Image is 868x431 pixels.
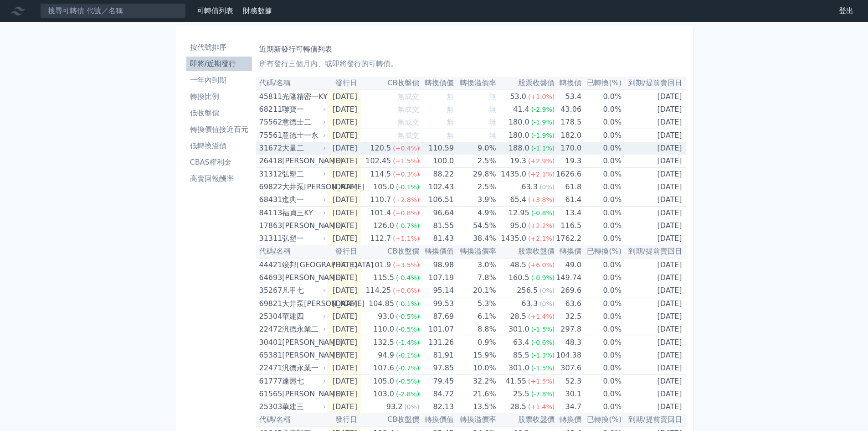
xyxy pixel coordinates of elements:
[259,44,682,55] h1: 近期新發行可轉債列表
[621,155,685,168] td: [DATE]
[376,310,396,323] div: 93.0
[508,310,528,323] div: 28.5
[419,219,454,232] td: 81.55
[581,90,621,103] td: 0.0%
[555,219,581,232] td: 116.5
[259,90,280,103] div: 45811
[539,183,555,191] span: (0%)
[393,145,419,152] span: (+0.4%)
[555,181,581,193] td: 61.8
[581,232,621,245] td: 0.0%
[396,352,420,359] span: (-0.1%)
[376,349,396,362] div: 94.9
[419,232,454,245] td: 81.43
[282,142,324,155] div: 大量二
[419,168,454,181] td: 88.22
[40,3,186,19] input: 搜尋可轉債 代號／名稱
[327,155,361,168] td: [DATE]
[454,349,496,362] td: 15.9%
[581,323,621,336] td: 0.0%
[555,297,581,311] td: 63.6
[555,155,581,168] td: 19.3
[397,131,419,140] span: 無成交
[282,207,324,219] div: 福貞三KY
[259,362,280,374] div: 22471
[259,168,280,181] div: 31312
[581,193,621,207] td: 0.0%
[186,122,252,137] a: 轉換價值接近百元
[259,284,280,297] div: 35267
[531,339,555,346] span: (-0.6%)
[259,219,280,232] div: 17863
[419,142,454,155] td: 110.59
[393,209,419,217] span: (+0.8%)
[508,155,528,167] div: 19.3
[419,362,454,375] td: 97.85
[393,287,419,294] span: (+0.0%)
[581,168,621,181] td: 0.0%
[282,193,324,206] div: 進典一
[581,155,621,168] td: 0.0%
[581,129,621,142] td: 0.0%
[555,168,581,181] td: 1626.6
[393,235,419,242] span: (+1.1%)
[282,362,324,374] div: 汎德永業一
[581,362,621,375] td: 0.0%
[364,155,393,167] div: 102.45
[396,339,420,346] span: (-1.4%)
[327,181,361,193] td: [DATE]
[259,271,280,284] div: 64693
[393,157,419,165] span: (+1.5%)
[419,271,454,284] td: 107.19
[621,362,685,375] td: [DATE]
[555,284,581,297] td: 269.6
[327,103,361,116] td: [DATE]
[555,77,581,90] th: 轉換價
[447,92,454,101] span: 無
[508,259,528,271] div: 48.5
[581,245,621,258] th: 已轉換(%)
[447,105,454,114] span: 無
[419,207,454,220] td: 96.64
[186,57,252,71] a: 即將/近期發行
[186,140,252,151] li: 低轉換溢價
[515,284,539,297] div: 256.5
[396,222,420,229] span: (-0.7%)
[454,181,496,193] td: 2.5%
[282,129,324,142] div: 意德士一永
[454,336,496,349] td: 0.9%
[186,73,252,88] a: 一年內到期
[528,235,555,242] span: (+2.1%)
[327,284,361,297] td: [DATE]
[621,284,685,297] td: [DATE]
[454,323,496,336] td: 8.8%
[282,219,324,232] div: [PERSON_NAME]
[447,131,454,140] span: 無
[419,336,454,349] td: 131.26
[186,75,252,86] li: 一年內到期
[511,103,531,116] div: 41.4
[419,258,454,271] td: 98.98
[447,118,454,126] span: 無
[243,6,272,15] a: 財務數據
[282,168,324,181] div: 弘塑二
[396,313,420,320] span: (-0.5%)
[555,336,581,349] td: 48.3
[327,336,361,349] td: [DATE]
[259,323,280,336] div: 22472
[555,116,581,129] td: 178.5
[259,129,280,142] div: 75561
[621,103,685,116] td: [DATE]
[581,181,621,193] td: 0.0%
[454,219,496,232] td: 54.5%
[507,323,531,336] div: 301.0
[581,297,621,311] td: 0.0%
[822,387,868,431] iframe: Chat Widget
[528,157,555,165] span: (+2.9%)
[259,58,682,69] p: 所有發行三個月內、或即將發行的可轉債。
[186,89,252,104] a: 轉換比例
[528,171,555,178] span: (+2.1%)
[489,92,496,101] span: 無
[528,261,555,269] span: (+6.0%)
[327,116,361,129] td: [DATE]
